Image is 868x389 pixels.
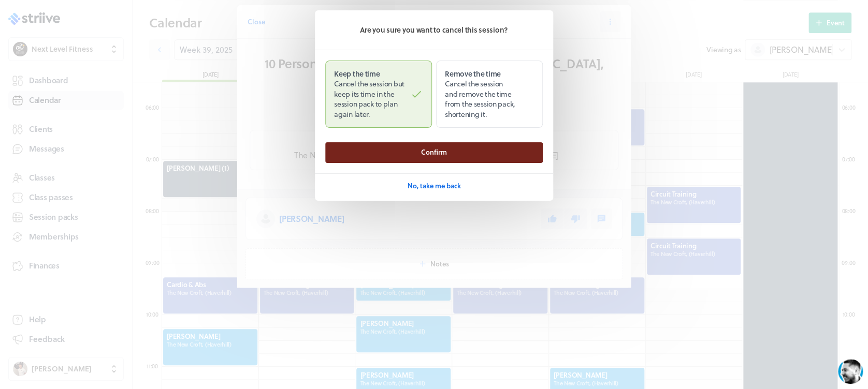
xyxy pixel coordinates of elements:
[325,25,543,35] p: Are you sure you want to cancel this session?
[162,319,176,327] g: />
[838,359,863,384] iframe: gist-messenger-bubble-iframe
[325,142,543,163] button: Confirm
[165,321,173,326] tspan: GIF
[445,68,501,79] strong: Remove the time
[57,6,148,18] div: [PERSON_NAME]
[31,6,194,27] div: US[PERSON_NAME]Typically replies in a few minutes
[421,147,447,157] span: Confirm
[31,7,50,26] img: US
[408,181,461,190] span: No, take me back
[408,176,461,197] button: No, take me back
[157,309,180,338] button: />GIF
[445,78,515,119] span: Cancel the session and remove the time from the session pack, shortening it.
[334,78,404,119] span: Cancel the session but keep its time in the session pack to plan again later.
[57,19,148,26] div: Typically replies in a few minutes
[334,68,380,79] strong: Keep the time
